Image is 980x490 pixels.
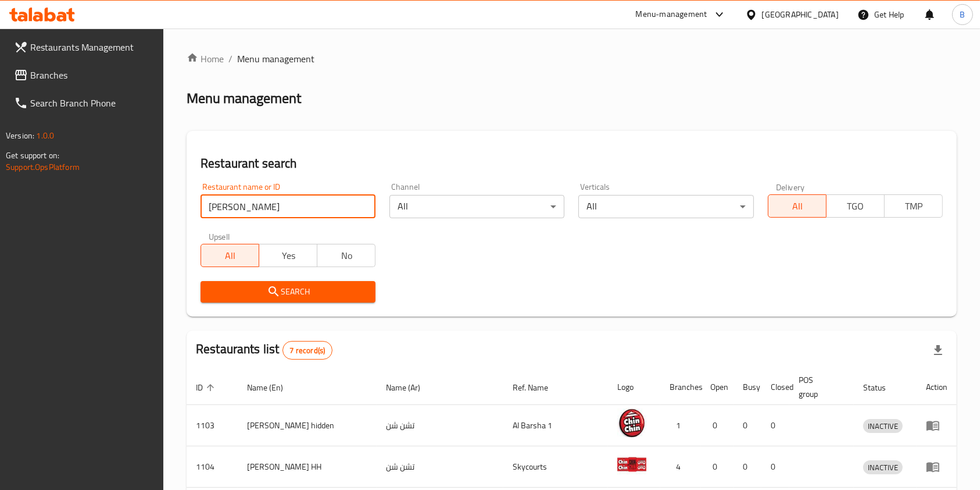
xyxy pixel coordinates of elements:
a: Support.OpsPlatform [6,159,80,175]
span: Version: [6,128,34,143]
td: Skycourts [503,446,608,488]
input: Search for restaurant name or ID.. [201,195,375,218]
button: TGO [826,194,885,218]
td: 1 [660,405,701,446]
td: 0 [734,405,761,446]
span: Restaurants Management [30,40,155,54]
h2: Restaurant search [201,155,943,172]
span: Menu management [237,52,314,66]
span: Yes [264,247,313,264]
a: Home [187,52,224,66]
th: Logo [608,370,660,405]
td: تشن شن [377,446,503,488]
div: Menu [926,418,947,432]
td: 0 [761,405,789,446]
label: Delivery [776,183,805,191]
div: Total records count [282,341,333,360]
div: INACTIVE [863,460,903,474]
label: Upsell [209,232,230,240]
img: Chin Chin hidden [617,409,646,438]
span: 7 record(s) [283,345,332,356]
span: Ref. Name [513,381,563,395]
button: TMP [884,194,943,218]
th: Closed [761,370,789,405]
span: B [960,8,965,21]
td: 1104 [187,446,238,488]
th: Branches [660,370,701,405]
span: POS group [799,373,840,401]
a: Branches [5,61,164,89]
span: All [773,198,822,215]
span: Get support on: [6,148,59,163]
div: [GEOGRAPHIC_DATA] [762,8,839,21]
span: ID [196,381,218,395]
span: Search Branch Phone [30,96,155,110]
span: All [206,247,255,264]
span: No [322,247,371,264]
img: Chin Chin HH [617,450,646,479]
td: Al Barsha 1 [503,405,608,446]
span: Search [210,285,366,299]
span: INACTIVE [863,420,903,433]
span: Branches [30,68,155,82]
span: Name (En) [247,381,298,395]
div: All [578,195,753,218]
span: INACTIVE [863,461,903,474]
div: INACTIVE [863,419,903,433]
button: No [317,244,375,267]
span: TGO [831,198,880,215]
span: Status [863,381,901,395]
span: 1.0.0 [36,128,54,143]
button: Yes [259,244,317,267]
td: 1103 [187,405,238,446]
td: تشن شن [377,405,503,446]
div: Menu-management [636,8,707,22]
td: 0 [701,405,734,446]
td: [PERSON_NAME] hidden [238,405,377,446]
div: Export file [924,336,952,364]
td: 0 [761,446,789,488]
td: 0 [734,446,761,488]
td: 4 [660,446,701,488]
td: [PERSON_NAME] HH [238,446,377,488]
th: Action [917,370,957,405]
span: Name (Ar) [386,381,435,395]
div: All [389,195,564,218]
button: Search [201,281,375,303]
nav: breadcrumb [187,52,957,66]
button: All [768,194,827,218]
a: Restaurants Management [5,33,164,61]
a: Search Branch Phone [5,89,164,117]
td: 0 [701,446,734,488]
th: Busy [734,370,761,405]
th: Open [701,370,734,405]
button: All [201,244,259,267]
div: Menu [926,460,947,474]
span: TMP [889,198,938,215]
h2: Restaurants list [196,340,332,360]
li: / [228,52,233,66]
h2: Menu management [187,89,301,108]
